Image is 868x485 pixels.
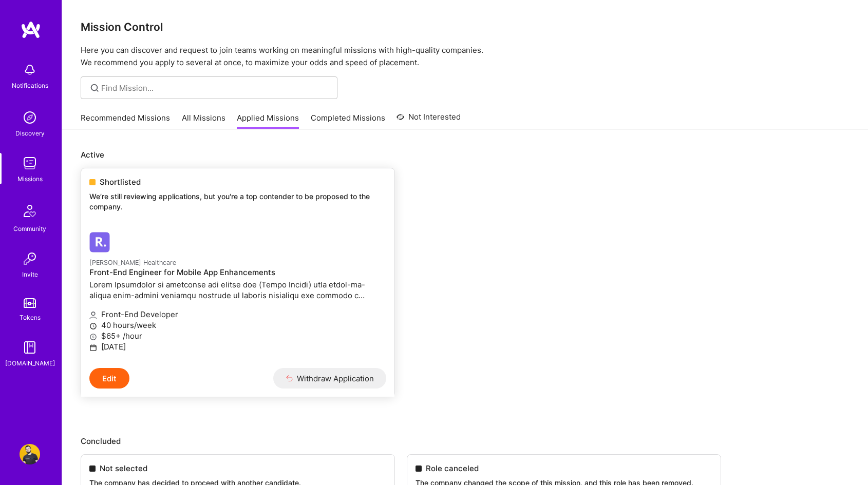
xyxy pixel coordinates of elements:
i: icon Calendar [89,344,97,352]
h4: Front-End Engineer for Mobile App Enhancements [89,268,386,277]
h3: Mission Control [81,21,850,33]
p: Front-End Developer [89,309,386,320]
div: Invite [22,269,38,280]
p: [DATE] [89,341,386,352]
small: [PERSON_NAME] Healthcare [89,259,176,266]
p: We’re still reviewing applications, but you're a top contender to be proposed to the company. [89,191,386,211]
img: logo [21,21,41,39]
img: teamwork [20,153,40,173]
p: Here you can discover and request to join teams working on meaningful missions with high-quality ... [81,44,850,69]
i: icon MoneyGray [89,333,97,341]
a: All Missions [182,112,225,129]
i: icon Applicant [89,312,97,319]
img: guide book [20,337,40,358]
img: discovery [20,107,40,128]
img: bell [20,60,40,80]
img: Roger Healthcare company logo [89,232,110,253]
a: Applied Missions [237,112,299,129]
button: Withdraw Application [273,368,387,389]
a: Not Interested [397,111,461,129]
p: 40 hours/week [89,320,386,331]
img: tokens [24,298,36,308]
a: User Avatar [17,444,43,464]
a: Recommended Missions [81,112,170,129]
div: Notifications [12,80,48,91]
i: icon SearchGrey [89,82,101,94]
div: [DOMAIN_NAME] [5,358,55,368]
a: Roger Healthcare company logo[PERSON_NAME] HealthcareFront-End Engineer for Mobile App Enhancemen... [81,224,394,368]
p: Concluded [81,436,850,447]
p: Active [81,149,850,160]
img: Invite [20,248,40,269]
img: Community [17,199,42,223]
img: User Avatar [20,444,40,464]
p: Lorem Ipsumdolor si ametconse adi elitse doe (Tempo Incidi) utla etdol-ma-aliqua enim-admini veni... [89,279,386,301]
div: Tokens [20,312,41,323]
div: Community [13,223,46,234]
div: Missions [17,173,43,184]
span: Shortlisted [100,177,141,187]
input: Find Mission... [101,83,330,93]
button: Edit [89,368,129,389]
p: $65+ /hour [89,331,386,341]
div: Discovery [15,128,45,139]
a: Completed Missions [311,112,385,129]
i: icon Clock [89,322,97,330]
